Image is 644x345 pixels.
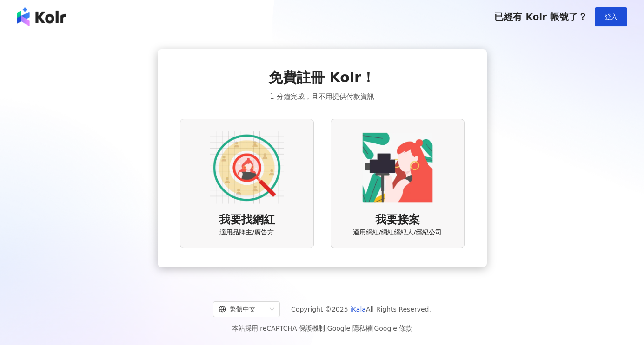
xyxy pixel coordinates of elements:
span: 本站採用 reCAPTCHA 保護機制 [232,323,412,334]
span: 我要接案 [375,212,420,228]
a: Google 條款 [374,325,412,332]
span: 我要找網紅 [219,212,275,228]
span: | [325,325,327,332]
a: Google 隱私權 [327,325,372,332]
span: Copyright © 2025 All Rights Reserved. [291,304,431,315]
span: 適用品牌主/廣告方 [219,228,274,237]
span: 適用網紅/網紅經紀人/經紀公司 [353,228,442,237]
img: KOL identity option [360,130,435,205]
img: AD identity option [210,130,284,205]
span: 登入 [604,13,617,20]
span: 免費註冊 Kolr！ [269,68,375,87]
a: iKala [350,306,366,313]
span: 1 分鐘完成，且不用提供付款資訊 [270,91,374,102]
button: 登入 [595,7,627,26]
img: logo [17,7,66,26]
div: 繁體中文 [219,302,266,317]
span: 已經有 Kolr 帳號了？ [494,11,587,22]
span: | [372,325,374,332]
